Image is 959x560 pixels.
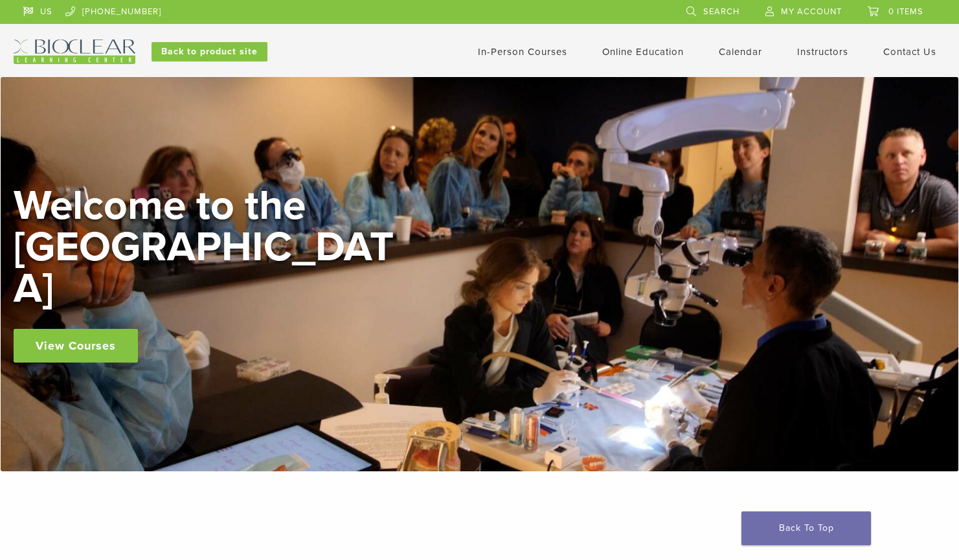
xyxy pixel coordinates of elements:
[14,185,402,309] h2: Welcome to the [GEOGRAPHIC_DATA]
[781,6,842,17] span: My Account
[741,511,871,545] a: Back To Top
[478,46,567,58] a: In-Person Courses
[152,42,267,62] a: Back to product site
[883,46,936,58] a: Contact Us
[14,329,138,363] a: View Courses
[14,39,135,64] img: Bioclear
[602,46,684,58] a: Online Education
[703,6,739,17] span: Search
[888,6,923,17] span: 0 items
[797,46,848,58] a: Instructors
[719,46,762,58] a: Calendar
